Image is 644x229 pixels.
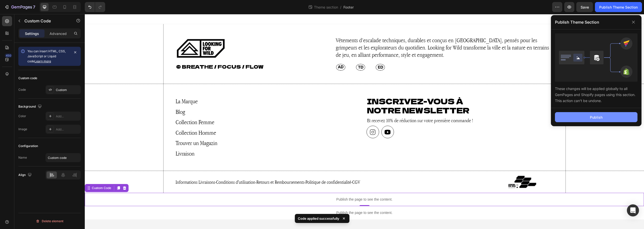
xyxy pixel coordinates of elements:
[595,2,642,12] button: Publish Theme Section
[18,127,27,131] div: Image
[91,165,130,171] a: Informations Livraisons
[422,161,453,175] img: gempages_578941619886096993-4508eb3c-2719-4d68-aad8-e0aa4067ff0c.png
[24,18,67,24] p: Custom Code
[131,165,171,171] a: Conditions d'utilisation
[91,164,402,172] div: - - - -
[91,94,100,101] a: Blog
[18,144,38,148] div: Configuration
[33,4,35,10] p: 7
[590,115,602,120] div: Publish
[581,5,589,9] span: Save
[340,5,341,10] span: /
[251,23,468,44] p: Vêtements d’escalade techniques, durables et conçus en [GEOGRAPHIC_DATA], pensés pour les grimpeu...
[282,82,468,101] p: INSCRIVEZ-VOUS À NOTRE NEWSLETTER
[251,49,301,58] img: gempages_578941619886096993-68a218bd-41c2-4abb-a8aa-3d3d2c20978a.png
[6,172,27,176] div: Custom Code
[555,19,599,25] p: Publish Theme Section
[298,216,339,221] p: Code applied successfully
[627,204,639,216] div: Open Intercom Messenger
[313,5,339,10] span: Theme section
[36,218,63,224] div: Delete element
[91,24,141,45] img: gempages_578941619886096993-36e447ad-c2ff-4ac6-96ae-546488ebbc04.png
[221,165,266,171] a: Politique de confidentialité
[18,87,26,92] div: Code
[18,103,43,110] div: Background
[18,76,37,80] div: Custom code
[18,217,81,225] button: Delete element
[56,127,79,132] div: Add...
[56,114,79,119] div: Add...
[85,2,105,12] div: Undo/Redo
[18,172,33,178] div: Align
[555,112,637,122] button: Publish
[91,83,113,91] a: La Marque
[34,59,51,63] a: Learn more
[267,165,275,171] a: CGV
[27,49,66,63] span: You can insert HTML, CSS, JavaScript or Liquid code
[2,2,37,12] button: 7
[576,2,593,12] button: Save
[599,5,638,10] div: Publish Theme Section
[555,82,637,104] div: These changes will be applied globally to all GemPages and Shopify pages using this section. This...
[56,88,79,92] div: Custom
[282,102,468,111] p: Et recevez 10% de réduction sur votre première commande !
[50,31,67,36] p: Advanced
[5,54,12,58] div: 450
[91,115,131,122] a: Collection Homme
[343,5,354,10] span: Footer
[91,50,246,56] p: © BREATHE / FOCUS / FLOW
[18,155,27,160] div: Name
[172,165,220,171] a: Retours et Remboursements
[85,14,644,229] iframe: Design area
[91,136,110,143] a: Livraison
[91,104,130,112] a: Collection Femme
[91,125,133,132] a: Trouver un Magazin
[18,114,26,118] div: Color
[25,31,39,36] p: Settings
